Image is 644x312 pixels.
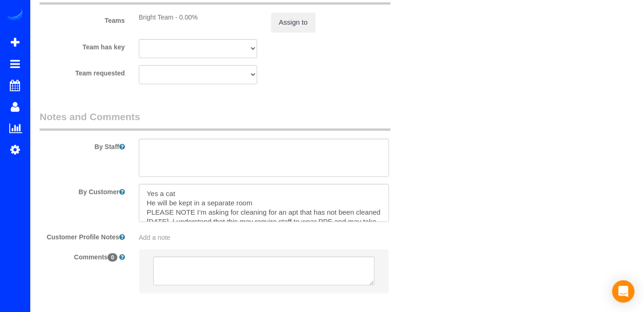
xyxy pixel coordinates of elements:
[139,13,257,22] div: Bright Team - 0.00%
[33,184,132,197] label: By Customer
[33,65,132,78] label: Team requested
[6,9,24,22] img: Automaid Logo
[33,229,132,242] label: Customer Profile Notes
[33,39,132,52] label: Team has key
[108,253,117,262] span: 0
[139,234,171,241] span: Add a note
[40,110,391,131] legend: Notes and Comments
[33,249,132,262] label: Comments
[33,139,132,151] label: By Staff
[612,280,635,303] div: Open Intercom Messenger
[33,13,132,25] label: Teams
[271,13,316,32] button: Assign to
